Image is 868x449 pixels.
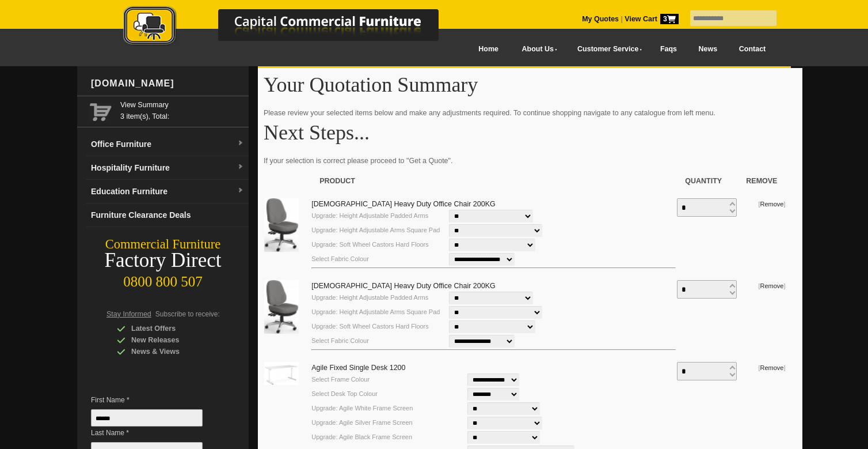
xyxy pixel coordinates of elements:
[311,323,429,330] small: Upgrade: Soft Wheel Castors Hard Floors
[509,36,565,62] a: About Us
[311,337,369,344] small: Select Fabric Colour
[311,308,440,315] small: Upgrade: Height Adjustable Arms Square Pad
[155,310,220,318] span: Subscribe to receive:
[77,252,249,269] div: Factory Direct
[86,180,249,203] a: Education Furnituredropdown
[77,268,249,290] div: 0800 800 507
[106,310,151,318] span: Stay Informed
[676,169,737,193] th: Quantity
[311,376,370,383] small: Select Frame Colour
[120,99,244,120] span: 3 item(s), Total:
[311,227,440,233] small: Upgrade: Height Adjustable Arms Square Pad
[760,364,783,371] a: Remove
[311,419,412,426] small: Upgrade: Agile Silver Frame Screen
[117,334,226,346] div: New Releases
[92,6,494,51] a: Capital Commercial Furniture Logo
[86,133,249,156] a: Office Furnituredropdown
[311,364,405,372] a: Agile Fixed Single Desk 1200
[237,140,244,147] img: dropdown
[311,405,413,412] small: Upgrade: Agile White Frame Screen
[565,36,649,62] a: Customer Service
[758,364,785,371] small: [ ]
[86,156,249,180] a: Hospitality Furnituredropdown
[117,346,226,357] div: News & Views
[760,201,783,207] a: Remove
[92,6,494,48] img: Capital Commercial Furniture Logo
[760,282,783,289] a: Remove
[91,427,220,439] span: Last Name *
[582,15,619,23] a: My Quotes
[625,15,679,23] strong: View Cart
[737,169,786,193] th: Remove
[311,282,496,290] a: [DEMOGRAPHIC_DATA] Heavy Duty Office Chair 200KG
[758,201,785,207] small: [ ]
[86,66,249,101] div: [DOMAIN_NAME]
[649,36,688,62] a: Faqs
[237,164,244,171] img: dropdown
[264,122,797,144] h1: Next Steps...
[237,187,244,194] img: dropdown
[120,99,244,111] a: View Summary
[311,200,496,208] a: [DEMOGRAPHIC_DATA] Heavy Duty Office Chair 200KG
[264,74,797,96] h1: Your Quotation Summary
[311,241,429,248] small: Upgrade: Soft Wheel Castors Hard Floors
[117,323,226,334] div: Latest Offers
[264,155,797,167] p: If your selection is correct please proceed to "Get a Quote".
[311,390,378,397] small: Select Desk Top Colour
[311,294,428,301] small: Upgrade: Height Adjustable Padded Arms
[264,107,797,119] p: Please review your selected items below and make any adjustments required. To continue shopping n...
[311,169,676,193] th: Product
[91,409,203,427] input: First Name *
[728,36,776,62] a: Contact
[660,14,679,24] span: 3
[311,212,428,219] small: Upgrade: Height Adjustable Padded Arms
[311,255,369,262] small: Select Fabric Colour
[688,36,728,62] a: News
[311,433,412,440] small: Upgrade: Agile Black Frame Screen
[86,203,249,227] a: Furniture Clearance Deals
[91,394,220,406] span: First Name *
[623,15,679,23] a: View Cart3
[77,236,249,252] div: Commercial Furniture
[758,282,785,289] small: [ ]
